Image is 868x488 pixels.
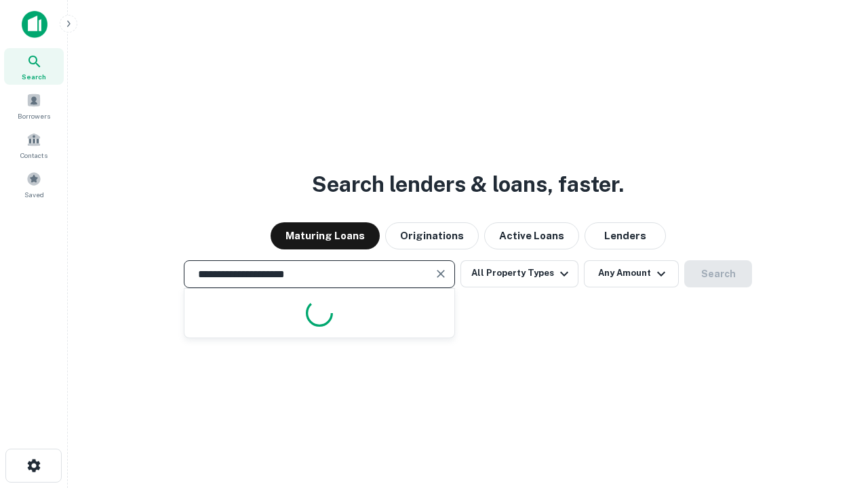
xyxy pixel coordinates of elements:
[460,260,578,287] button: All Property Types
[4,127,64,163] a: Contacts
[22,71,46,82] span: Search
[484,222,579,249] button: Active Loans
[385,222,479,249] button: Originations
[4,48,64,85] a: Search
[4,166,64,203] a: Saved
[22,11,47,38] img: capitalize-icon.png
[24,189,44,200] span: Saved
[800,336,868,401] iframe: Chat Widget
[312,168,624,201] h3: Search lenders & loans, faster.
[4,87,64,124] a: Borrowers
[431,264,450,283] button: Clear
[20,150,47,161] span: Contacts
[585,222,666,249] button: Lenders
[271,222,380,249] button: Maturing Loans
[584,260,679,287] button: Any Amount
[18,110,50,121] span: Borrowers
